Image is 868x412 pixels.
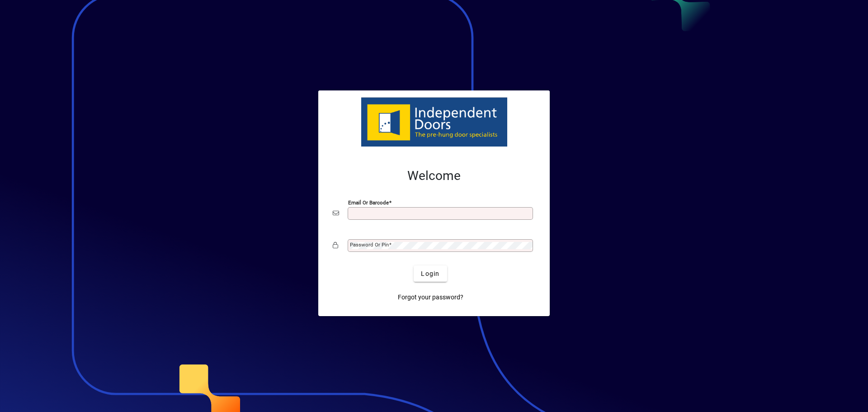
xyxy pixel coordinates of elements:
mat-label: Password or Pin [350,242,389,248]
a: Forgot your password? [394,289,467,305]
span: Forgot your password? [398,293,463,302]
h2: Welcome [333,168,535,184]
span: Login [421,269,439,279]
mat-label: Email or Barcode [348,199,389,206]
button: Login [414,265,447,282]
